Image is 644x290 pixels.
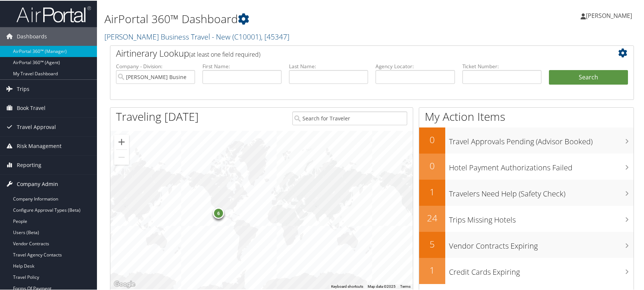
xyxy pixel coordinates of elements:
a: 1Credit Cards Expiring [419,257,634,283]
button: Zoom in [114,134,129,149]
label: First Name: [202,62,282,69]
span: Reporting [17,155,41,174]
a: Terms (opens in new tab) [400,284,411,288]
label: Company - Division: [116,62,195,69]
a: 1Travelers Need Help (Safety Check) [419,179,634,205]
input: Search for Traveler [292,111,407,124]
h3: Travel Approvals Pending (Advisor Booked) [449,132,634,146]
h2: 1 [419,185,445,198]
img: airportal-logo.png [16,5,91,22]
h3: Travelers Need Help (Safety Check) [449,184,634,198]
label: Ticket Number: [462,62,541,69]
span: Dashboards [17,26,47,45]
span: [PERSON_NAME] [586,11,632,19]
h1: Traveling [DATE] [116,108,199,124]
img: Google [112,279,137,289]
a: 24Trips Missing Hotels [419,205,634,231]
label: Last Name: [289,62,368,69]
a: [PERSON_NAME] Business Travel - New [104,31,289,41]
button: Search [549,69,628,84]
h2: 24 [419,211,445,224]
h3: Credit Cards Expiring [449,262,634,277]
span: (at least one field required) [189,50,260,58]
span: Company Admin [17,174,58,193]
a: 5Vendor Contracts Expiring [419,231,634,257]
span: Trips [17,79,29,98]
a: 0Travel Approvals Pending (Advisor Booked) [419,127,634,153]
button: Keyboard shortcuts [331,283,363,289]
button: Zoom out [114,149,129,164]
h2: 0 [419,133,445,145]
h2: 0 [419,159,445,171]
span: Book Travel [17,98,45,117]
span: ( C10001 ) [232,31,261,41]
a: 0Hotel Payment Authorizations Failed [419,153,634,179]
span: , [ 45347 ] [261,31,289,41]
a: [PERSON_NAME] [581,4,640,26]
span: Risk Management [17,136,62,155]
span: Travel Approval [17,117,56,136]
h1: My Action Items [419,108,634,124]
span: Map data ©2025 [368,284,396,288]
h1: AirPortal 360™ Dashboard [104,10,461,26]
h3: Hotel Payment Authorizations Failed [449,158,634,172]
label: Agency Locator: [376,62,455,69]
div: 6 [213,207,224,218]
h3: Trips Missing Hotels [449,210,634,224]
a: Open this area in Google Maps (opens a new window) [112,279,137,289]
h3: Vendor Contracts Expiring [449,236,634,250]
h2: Airtinerary Lookup [116,46,584,59]
h2: 1 [419,263,445,276]
h2: 5 [419,237,445,250]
